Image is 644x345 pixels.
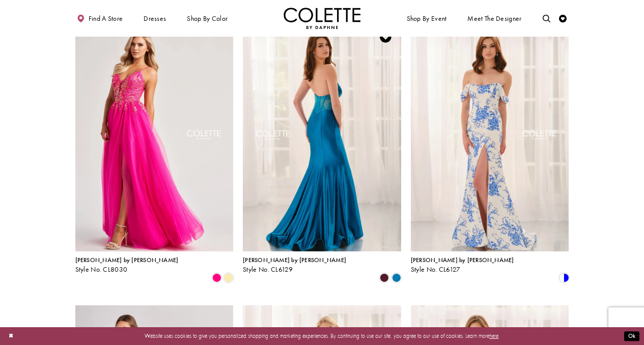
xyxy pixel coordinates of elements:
span: Style No. CL8030 [75,265,128,274]
span: Shop By Event [405,8,449,29]
a: Toggle search [541,8,552,29]
i: Hot Pink [212,273,221,282]
div: Colette by Daphne Style No. CL6129 [243,257,346,273]
a: Visit Colette by Daphne Style No. CL6129 Page [243,21,401,251]
span: Style No. CL6127 [411,265,461,274]
span: Style No. CL6129 [243,265,293,274]
a: here [489,332,498,339]
div: Colette by Daphne Style No. CL6127 [411,257,514,273]
a: Find a store [75,8,125,29]
i: White/Blue [559,273,569,282]
a: Check Wishlist [557,8,569,29]
button: Close Dialog [5,329,17,343]
div: Colette by Daphne Style No. CL8030 [75,257,179,273]
a: Meet the designer [466,8,524,29]
a: Visit Colette by Daphne Style No. CL8030 Page [75,21,234,251]
span: [PERSON_NAME] by [PERSON_NAME] [411,256,514,264]
button: Submit Dialog [624,331,639,341]
span: Shop by color [187,15,228,22]
span: Shop By Event [407,15,447,22]
i: Peacock [392,273,401,282]
p: Website uses cookies to give you personalized shopping and marketing experiences. By continuing t... [55,331,589,341]
span: [PERSON_NAME] by [PERSON_NAME] [243,256,346,264]
span: Meet the designer [467,15,521,22]
img: Colette by Daphne [284,8,361,29]
a: Visit Colette by Daphne Style No. CL6127 Page [411,21,569,251]
a: Visit Home Page [284,8,361,29]
span: Dresses [144,15,166,22]
span: [PERSON_NAME] by [PERSON_NAME] [75,256,179,264]
span: Shop by color [185,8,230,29]
span: Find a store [89,15,123,22]
i: Sunshine [224,273,233,282]
i: Merlot [380,273,389,282]
span: Dresses [142,8,168,29]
